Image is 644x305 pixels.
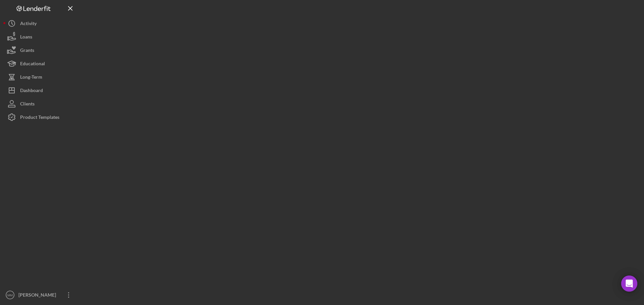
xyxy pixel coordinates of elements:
[20,97,35,112] div: Clients
[20,70,42,85] div: Long-Term
[3,44,77,57] button: Grants
[3,70,77,84] button: Long-Term
[621,276,637,292] div: Open Intercom Messenger
[7,293,13,297] text: MM
[3,57,77,70] button: Educational
[20,110,59,126] div: Product Templates
[3,288,77,302] button: MM[PERSON_NAME]
[3,17,77,30] button: Activity
[20,57,45,72] div: Educational
[20,84,43,99] div: Dashboard
[3,97,77,110] button: Clients
[20,17,37,32] div: Activity
[3,84,77,97] button: Dashboard
[20,44,34,59] div: Grants
[3,30,77,44] button: Loans
[20,30,32,45] div: Loans
[3,110,77,124] button: Product Templates
[17,288,60,303] div: [PERSON_NAME]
